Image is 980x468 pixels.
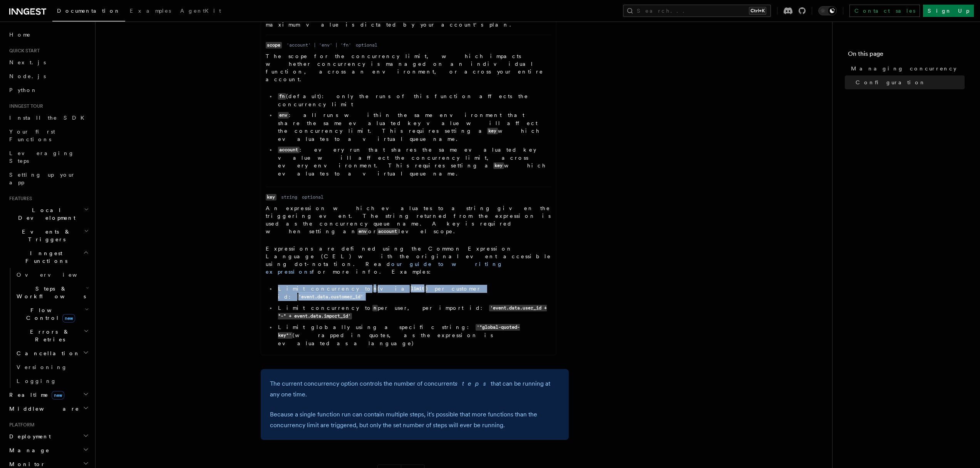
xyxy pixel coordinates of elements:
button: Realtimenew [6,388,90,402]
p: The scope for the concurrency limit, which impacts whether concurrency is managed on an individua... [266,52,551,83]
code: scope [266,42,282,48]
code: key [493,162,504,169]
span: Leveraging Steps [9,150,74,164]
span: Logging [17,378,57,384]
kbd: Ctrl+K [749,7,766,15]
dd: optional [302,194,323,200]
span: Platform [6,422,35,428]
button: Errors & Retries [13,325,90,346]
span: Deployment [6,433,51,440]
span: Inngest Functions [6,249,83,265]
a: AgentKit [176,2,226,21]
a: Documentation [52,2,125,22]
p: Because a single function run can contain multiple steps, it's possible that more functions than ... [270,409,560,431]
button: Search...Ctrl+K [623,5,771,17]
a: Versioning [13,360,90,374]
code: key [487,128,498,134]
span: Errors & Retries [13,328,84,343]
code: key [266,194,276,201]
span: Features [6,196,32,202]
span: AgentKit [180,8,221,14]
span: Flow Control [13,306,85,322]
span: new [52,391,64,399]
dd: string [281,194,297,200]
code: account [377,228,399,235]
p: An expression which evaluates to a string given the triggering event. The string returned from th... [266,204,551,236]
a: Examples [125,2,176,21]
code: env [278,112,289,119]
span: Home [9,31,31,38]
span: Events & Triggers [6,228,84,243]
span: Cancellation [13,349,80,357]
span: Configuration [856,79,926,86]
span: Middleware [6,405,79,413]
code: n [372,286,378,292]
li: Limit concurrency to (via ) per customer id: [276,285,551,301]
h4: On this page [848,49,965,62]
a: Install the SDK [6,111,90,125]
a: Leveraging Steps [6,146,90,168]
span: Python [9,87,37,93]
li: : all runs within the same environment that share the same evaluated key value will affect the co... [276,111,551,143]
span: Your first Functions [9,129,55,142]
code: account [278,147,300,153]
a: Your first Functions [6,125,90,146]
li: : every run that shares the same evaluated key value will affect the concurrency limit, across ev... [276,146,551,177]
a: our guide to writing expressions [266,261,503,275]
li: (default): only the runs of this function affects the concurrency limit [276,92,551,108]
a: Logging [13,374,90,388]
li: Limit globally using a specific string: (wrapped in quotes, as the expression is evaluated as a l... [276,323,551,347]
a: Overview [13,268,90,282]
span: Next.js [9,59,46,65]
span: Realtime [6,391,64,399]
a: Sign Up [923,5,974,17]
dd: 'account' | 'env' | 'fn' [286,42,351,48]
a: Home [6,28,90,42]
button: Manage [6,443,90,457]
p: The current concurrency option controls the number of concurrent that can be running at any one t... [270,378,560,400]
button: Deployment [6,430,90,443]
p: Expressions are defined using the Common Expression Language (CEL) with the original event access... [266,245,551,276]
a: Setting up your app [6,168,90,189]
span: Overview [17,272,96,278]
a: Managing concurrency [848,62,965,75]
code: limit [410,286,426,292]
span: Inngest tour [6,103,43,109]
a: Contact sales [849,5,920,17]
code: env [357,228,368,235]
dd: optional [356,42,377,48]
span: Examples [130,8,171,14]
button: Cancellation [13,346,90,360]
span: Node.js [9,73,46,79]
span: Documentation [57,8,121,14]
button: Flow Controlnew [13,303,90,325]
span: Versioning [17,364,67,370]
button: Inngest Functions [6,246,90,268]
span: Quick start [6,48,40,54]
span: Managing concurrency [851,65,957,72]
a: Configuration [853,75,965,89]
button: Events & Triggers [6,225,90,246]
span: Install the SDK [9,115,89,121]
span: Setting up your app [9,172,75,186]
button: Local Development [6,203,90,225]
code: fn [278,93,286,100]
code: 'event.data.customer_id' [297,294,365,300]
span: Steps & Workflows [13,285,86,300]
span: Monitor [6,460,45,468]
span: Manage [6,446,50,454]
em: steps [455,380,491,387]
button: Toggle dark mode [818,6,837,15]
button: Middleware [6,402,90,416]
a: Next.js [6,55,90,69]
a: Python [6,83,90,97]
a: Node.js [6,69,90,83]
div: Inngest Functions [6,268,90,388]
span: new [62,314,75,323]
span: Local Development [6,206,84,222]
li: Limit concurrency to per user, per import id: [276,304,551,320]
code: n [372,305,378,311]
button: Steps & Workflows [13,282,90,303]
